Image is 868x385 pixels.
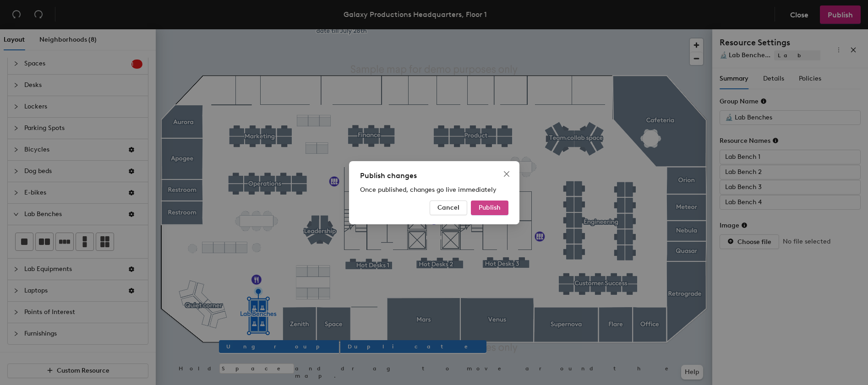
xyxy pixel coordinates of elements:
span: close [503,170,510,178]
span: Close [499,170,514,178]
span: Once published, changes go live immediately [360,186,497,194]
span: Publish [479,204,501,211]
span: Cancel [437,204,459,211]
div: Publish changes [360,170,508,181]
button: Close [499,167,514,181]
button: Cancel [430,201,467,215]
button: Publish [471,201,508,215]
